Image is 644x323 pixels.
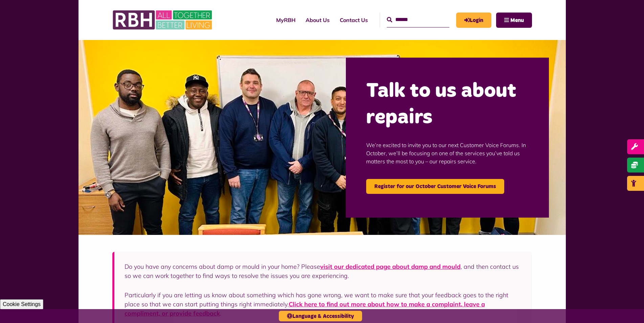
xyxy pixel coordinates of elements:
[271,11,301,29] a: MyRBH
[125,300,485,317] a: Click here to find out more about how to make a complaint, leave a compliment, or provide feedback
[112,7,214,33] img: RBH
[496,13,532,28] button: Navigation
[125,290,522,318] p: Particularly if you are letting us know about something which has gone wrong, we want to make sur...
[301,11,335,29] a: About Us
[510,18,524,23] span: Menu
[79,40,566,235] img: Group photo of customers and colleagues at the Lighthouse Project
[335,11,373,29] a: Contact Us
[279,311,362,321] button: Language & Accessibility
[366,179,504,194] a: Register for our October Customer Voice Forums
[320,263,461,270] a: visit our dedicated page about damp and mould
[125,262,522,280] p: Do you have any concerns about damp or mould in your home? Please , and then contact us so we can...
[456,13,491,28] a: MyRBH
[366,131,529,176] p: We’re excited to invite you to our next Customer Voice Forums. In October, we’ll be focusing on o...
[366,78,529,131] h2: Talk to us about repairs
